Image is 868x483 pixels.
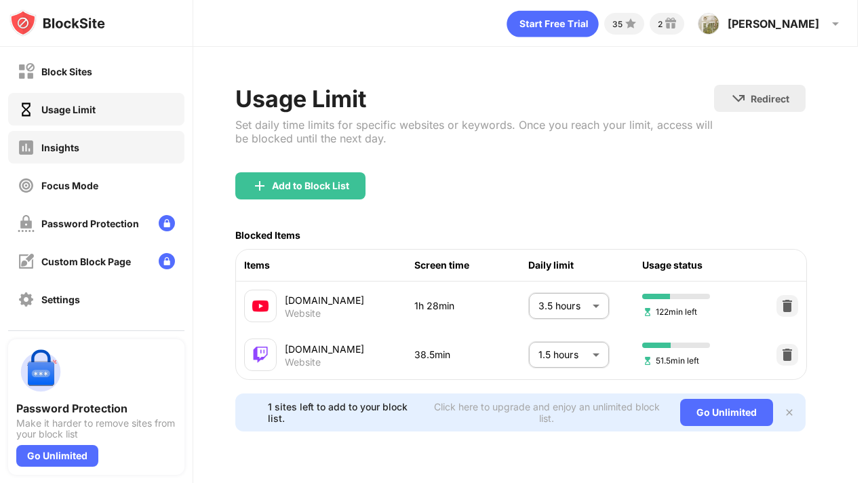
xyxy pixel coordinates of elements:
div: Make it harder to remove sites from your block list [16,418,176,440]
div: Password Protection [41,218,139,229]
img: hourglass-set.svg [642,355,653,366]
img: lock-menu.svg [159,253,175,269]
p: 1.5 hours [538,347,587,362]
div: 2 [658,19,663,29]
div: [DOMAIN_NAME] [285,342,414,356]
img: lock-menu.svg [159,215,175,231]
div: Usage status [642,258,756,273]
img: focus-off.svg [18,177,35,194]
img: points-small.svg [623,16,639,32]
img: time-usage-on.svg [18,101,35,118]
div: Daily limit [528,258,642,273]
span: 51.5min left [642,354,699,367]
div: Usage Limit [235,85,714,113]
div: Blocked Items [235,229,300,241]
div: Items [244,258,414,273]
div: 1 sites left to add to your block list. [268,401,421,424]
img: password-protection-off.svg [18,215,35,232]
img: push-password-protection.svg [16,347,65,396]
div: animation [507,10,599,37]
div: 38.5min [414,347,528,362]
div: [PERSON_NAME] [728,17,819,31]
div: Click here to upgrade and enjoy an unlimited block list. [429,401,664,424]
div: Usage Limit [41,104,96,115]
div: Website [285,307,321,320]
img: hourglass-set.svg [642,307,653,317]
div: Set daily time limits for specific websites or keywords. Once you reach your limit, access will b... [235,118,714,145]
div: Insights [41,142,79,153]
img: settings-off.svg [18,291,35,308]
div: Go Unlimited [16,445,98,467]
div: Password Protection [16,402,176,415]
p: 3.5 hours [538,298,587,313]
div: [DOMAIN_NAME] [285,293,414,307]
div: Add to Block List [272,180,349,191]
div: Go Unlimited [680,399,773,426]
div: Screen time [414,258,528,273]
img: favicons [252,347,269,363]
div: Custom Block Page [41,256,131,267]
div: Focus Mode [41,180,98,191]
img: reward-small.svg [663,16,679,32]
div: Website [285,356,321,368]
img: logo-blocksite.svg [9,9,105,37]
div: Settings [41,294,80,305]
img: ACg8ocL0We9-Cs-4N8rGR1JvciXpsV5DKV3bdK96o_oVbbSKkPEAI2Cd=s96-c [698,13,719,35]
span: 122min left [642,305,697,318]
div: Redirect [751,93,789,104]
div: Block Sites [41,66,92,77]
img: block-off.svg [18,63,35,80]
img: insights-off.svg [18,139,35,156]
div: 1h 28min [414,298,528,313]
img: favicons [252,298,269,314]
div: 35 [612,19,623,29]
img: about-off.svg [18,329,35,346]
img: x-button.svg [784,407,795,418]
img: customize-block-page-off.svg [18,253,35,270]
